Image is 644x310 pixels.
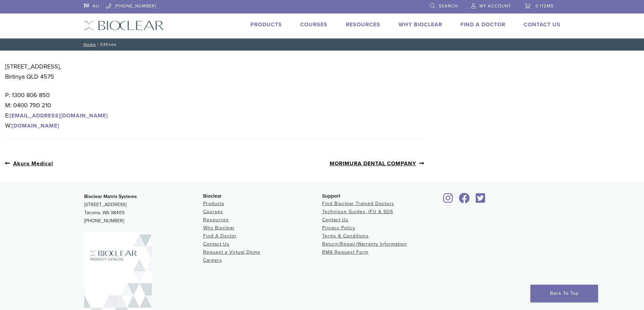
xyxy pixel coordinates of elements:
[192,172,200,180] button: Close
[524,21,560,28] a: Contact Us
[322,249,368,255] a: RMA Request Form
[5,145,424,182] nav: Post Navigation
[5,61,424,82] p: [STREET_ADDRESS], Birtinya QLD 4575
[203,249,260,255] a: Request a Virtual Demo
[11,183,80,191] strong: September Promotion!
[11,195,189,228] h5: Use code: 1HSE25 when you register at:
[322,233,369,239] a: Terms & Conditions
[11,231,187,288] em: *Note: Free HeatSync Mini offer is only valid with the purchase of and attendance at a BT Course....
[79,38,566,51] nav: E3Endo
[474,197,488,204] a: Bioclear
[203,233,237,239] a: Find A Doctor
[322,209,393,215] a: Technique Guides, IFU & SDS
[203,225,235,231] a: Why Bioclear
[203,209,223,215] a: Courses
[203,217,229,223] a: Resources
[300,21,328,28] a: Courses
[439,3,458,9] span: Search
[10,112,108,119] a: [EMAIL_ADDRESS][DOMAIN_NAME]
[5,90,424,131] p: P: 1300 806 850 M: 0400 790 210 E: W:
[251,21,282,28] a: Products
[479,3,511,9] span: My Account
[203,193,222,199] span: Bioclear
[11,195,172,211] strong: Get A Free* HeatSync Mini when you register for any 2026 Black Triangle (BT) Course!
[11,220,71,227] a: [URL][DOMAIN_NAME]
[530,285,598,302] a: Back To Top
[457,197,472,204] a: Bioclear
[12,122,59,129] a: [DOMAIN_NAME]
[322,201,394,206] a: Find Bioclear Trained Doctors
[330,159,424,168] a: MORIMURA DENTAL COMPANY
[322,217,349,223] a: Contact Us
[11,183,189,191] h5: Valid [DATE]–[DATE].
[203,257,222,263] a: Careers
[203,241,230,247] a: Contact Us
[96,43,100,46] span: /
[346,21,380,28] a: Resources
[203,201,224,206] a: Products
[399,21,442,28] a: Why Bioclear
[460,21,505,28] a: Find A Doctor
[5,159,53,168] a: Akura Medical
[84,21,164,30] img: Bioclear
[322,241,407,247] a: Return/Repair/Warranty Information
[441,197,455,204] a: Bioclear
[322,193,340,199] span: Support
[322,225,355,231] a: Privacy Policy
[535,3,554,9] span: 0 items
[81,42,96,47] a: Home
